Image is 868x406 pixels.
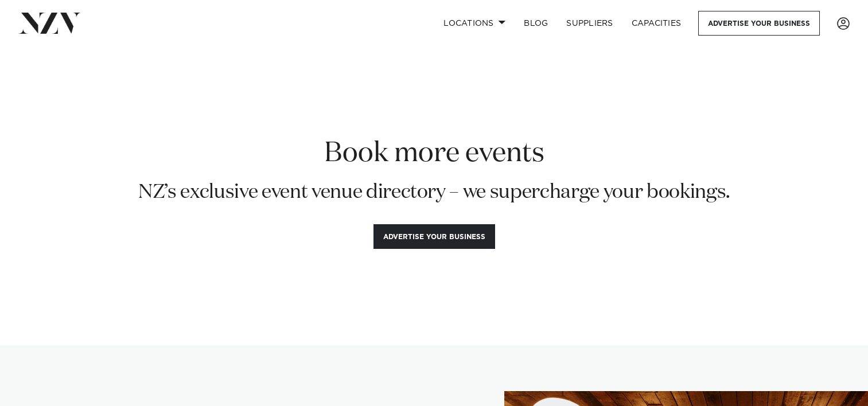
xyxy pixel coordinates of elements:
p: NZ’s exclusive event venue directory – we supercharge your bookings. [21,181,847,204]
a: SUPPLIERS [557,11,622,36]
a: Capacities [622,11,691,36]
a: BLOG [515,11,557,36]
button: Advertise your business [373,224,495,249]
img: nzv-logo.png [18,13,81,33]
a: Locations [434,11,515,36]
a: Advertise your business [698,11,820,36]
h1: Book more events [21,136,847,171]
